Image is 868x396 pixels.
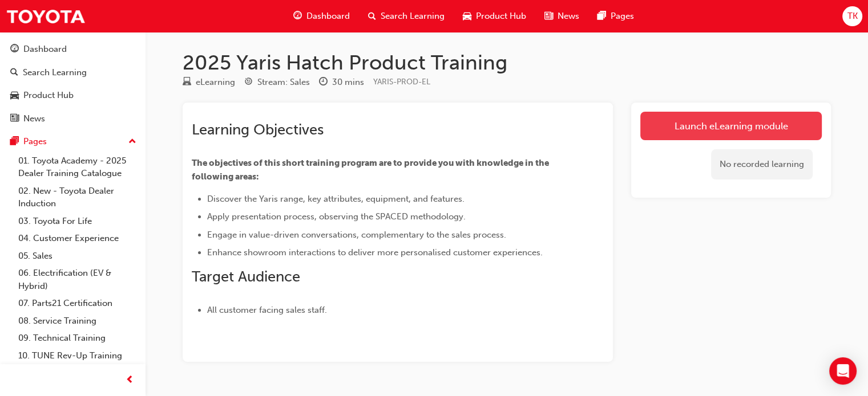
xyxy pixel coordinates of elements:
[10,91,19,101] span: car-icon
[183,77,191,88] span: learningResourceType_ELEARNING-icon
[192,268,300,285] span: Target Audience
[5,62,141,83] a: Search Learning
[10,137,19,147] span: pages-icon
[257,76,310,89] div: Stream: Sales
[207,194,465,204] span: Discover the Yaris range, key attributes, equipment, and features.
[847,10,857,23] span: TK
[5,85,141,106] a: Product Hub
[373,77,430,87] span: Learning resource code
[5,131,141,152] button: Pages
[14,230,141,247] a: 04. Customer Experience
[14,312,141,330] a: 08. Service Training
[14,264,141,295] a: 06. Electrification (EV & Hybrid)
[23,135,47,148] div: Pages
[597,9,606,23] span: pages-icon
[5,108,141,129] a: News
[23,43,67,56] div: Dashboard
[544,9,553,23] span: news-icon
[6,3,86,29] img: Trak
[359,5,454,28] a: search-iconSearch Learning
[319,75,364,89] div: Duration
[23,112,45,125] div: News
[5,39,141,60] a: Dashboard
[244,75,310,89] div: Stream
[14,295,141,312] a: 07. Parts21 Certification
[640,112,822,140] a: Launch eLearning module
[183,50,831,75] h1: 2025 Yaris Hatch Product Training
[196,76,235,89] div: eLearning
[5,36,141,131] button: DashboardSearch LearningProduct HubNews
[14,347,141,365] a: 10. TUNE Rev-Up Training
[14,152,141,182] a: 01. Toyota Academy - 2025 Dealer Training Catalogue
[829,357,857,385] div: Open Intercom Messenger
[319,77,328,88] span: clock-icon
[14,213,141,230] a: 03. Toyota For Life
[306,10,350,23] span: Dashboard
[611,10,634,23] span: Pages
[293,9,302,23] span: guage-icon
[128,134,136,149] span: up-icon
[23,89,74,102] div: Product Hub
[14,182,141,213] a: 02. New - Toyota Dealer Induction
[14,329,141,347] a: 09. Technical Training
[588,5,643,28] a: pages-iconPages
[284,5,359,28] a: guage-iconDashboard
[207,230,506,240] span: Engage in value-driven conversations, complementary to the sales process.
[244,77,253,88] span: target-icon
[183,75,235,89] div: Type
[842,6,862,26] button: TK
[535,5,588,28] a: news-iconNews
[332,76,364,89] div: 30 mins
[23,66,87,79] div: Search Learning
[207,305,327,315] span: All customer facing sales staff.
[10,68,18,78] span: search-icon
[711,149,813,179] div: No recorded learning
[14,247,141,265] a: 05. Sales
[192,158,551,182] span: The objectives of this short training program are to provide you with knowledge in the following ...
[381,10,445,23] span: Search Learning
[454,5,535,28] a: car-iconProduct Hub
[10,114,19,124] span: news-icon
[368,9,376,23] span: search-icon
[192,121,324,138] span: Learning Objectives
[126,373,134,387] span: prev-icon
[558,10,579,23] span: News
[10,44,19,55] span: guage-icon
[207,247,543,258] span: Enhance showroom interactions to deliver more personalised customer experiences.
[476,10,526,23] span: Product Hub
[463,9,471,23] span: car-icon
[207,211,466,222] span: Apply presentation process, observing the SPACED methodology.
